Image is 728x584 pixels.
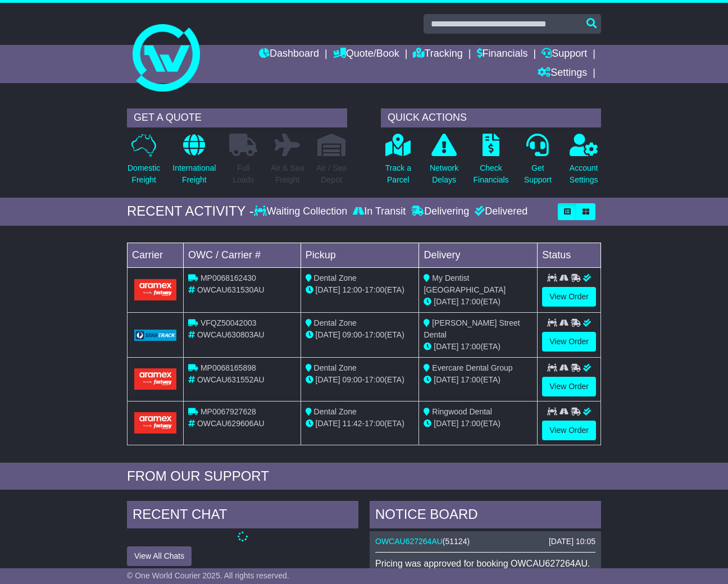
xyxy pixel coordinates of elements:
span: [PERSON_NAME] Street Dental [424,318,520,339]
td: Carrier [128,243,184,267]
span: 11:42 [343,419,362,428]
span: [DATE] [316,419,340,428]
div: (ETA) [424,341,533,353]
span: OWCAU629606AU [197,419,265,428]
span: OWCAU630803AU [197,330,265,339]
a: NetworkDelays [429,133,459,192]
span: My Dentist [GEOGRAPHIC_DATA] [424,273,506,294]
img: Aramex.png [134,368,176,389]
div: - (ETA) [306,329,415,341]
span: [DATE] [316,285,340,294]
img: Aramex.png [134,279,176,300]
span: 17:00 [365,375,384,384]
a: View Order [542,377,596,396]
div: [DATE] 10:05 [549,537,595,546]
span: © One World Courier 2025. All rights reserved. [127,571,289,580]
span: OWCAU631530AU [197,285,265,294]
span: 17:00 [365,419,384,428]
a: CheckFinancials [473,133,509,192]
img: Aramex.png [134,412,176,433]
td: OWC / Carrier # [184,243,301,267]
span: 17:00 [461,342,480,351]
span: Dental Zone [314,363,357,372]
td: Delivery [419,243,538,267]
span: 51124 [445,537,467,546]
a: OWCAU627264AU [375,537,443,546]
div: (ETA) [424,418,533,430]
span: Dental Zone [314,273,357,282]
a: View Order [542,421,596,440]
a: InternationalFreight [172,133,216,192]
span: 12:00 [343,285,362,294]
div: Waiting Collection [254,206,350,218]
div: RECENT CHAT [127,501,358,531]
a: Tracking [413,45,462,64]
span: Dental Zone [314,407,357,416]
div: - (ETA) [306,284,415,296]
span: 09:00 [343,375,362,384]
span: MP0068162430 [201,273,256,282]
a: View Order [542,332,596,352]
a: Financials [477,45,528,64]
span: 17:00 [461,297,480,306]
p: Account Settings [570,162,598,186]
span: [DATE] [434,342,458,351]
span: [DATE] [434,375,458,384]
span: MP0067927628 [201,407,256,416]
span: OWCAU631552AU [197,375,265,384]
p: Domestic Freight [128,162,160,186]
button: View All Chats [127,546,192,566]
a: Settings [538,64,587,83]
div: - (ETA) [306,418,415,430]
span: Ringwood Dental [432,407,492,416]
span: 17:00 [461,375,480,384]
a: DomesticFreight [127,133,161,192]
span: [DATE] [434,419,458,428]
p: International Freight [172,162,216,186]
p: Air / Sea Depot [316,162,347,186]
p: Network Delays [430,162,458,186]
div: FROM OUR SUPPORT [127,468,601,485]
span: [DATE] [316,330,340,339]
div: NOTICE BOARD [370,501,601,531]
p: Check Financials [474,162,509,186]
a: Track aParcel [385,133,412,192]
td: Pickup [301,243,419,267]
div: (ETA) [424,296,533,308]
a: Support [542,45,587,64]
a: Quote/Book [333,45,399,64]
div: (ETA) [424,374,533,386]
div: GET A QUOTE [127,108,347,127]
span: [DATE] [434,297,458,306]
div: Delivering [408,206,472,218]
div: ( ) [375,537,595,546]
span: 17:00 [365,285,384,294]
span: 17:00 [365,330,384,339]
div: In Transit [350,206,408,218]
div: RECENT ACTIVITY - [127,203,254,220]
div: - (ETA) [306,374,415,386]
span: 09:00 [343,330,362,339]
a: View Order [542,287,596,307]
a: Dashboard [259,45,319,64]
p: Track a Parcel [385,162,411,186]
span: [DATE] [316,375,340,384]
img: GetCarrierServiceLogo [134,330,176,341]
p: Pricing was approved for booking OWCAU627264AU. [375,558,595,569]
div: QUICK ACTIONS [381,108,601,127]
div: Delivered [472,206,527,218]
span: 17:00 [461,419,480,428]
span: VFQZ50042003 [201,318,257,327]
td: Status [538,243,601,267]
p: Full Loads [229,162,257,186]
span: Evercare Dental Group [432,363,512,372]
p: Air & Sea Freight [271,162,304,186]
a: AccountSettings [569,133,599,192]
span: Dental Zone [314,318,357,327]
span: MP0068165898 [201,363,256,372]
a: GetSupport [524,133,552,192]
p: Get Support [524,162,552,186]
